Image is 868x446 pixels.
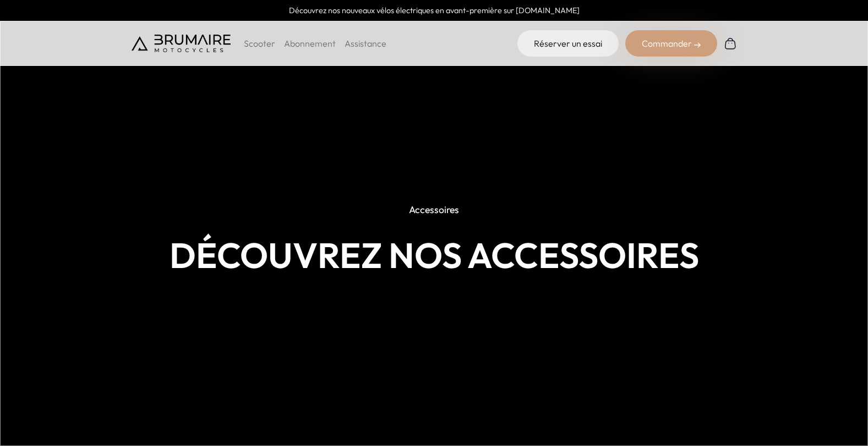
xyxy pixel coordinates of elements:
[625,30,717,57] div: Commander
[284,38,336,49] a: Abonnement
[724,37,737,50] img: Panier
[132,235,737,276] h1: Découvrez nos accessoires
[517,30,619,57] a: Réserver un essai
[132,35,231,52] img: Brumaire Motocycles
[694,42,701,48] img: right-arrow-2.png
[401,198,467,222] p: Accessoires
[244,37,275,50] p: Scooter
[345,38,386,49] a: Assistance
